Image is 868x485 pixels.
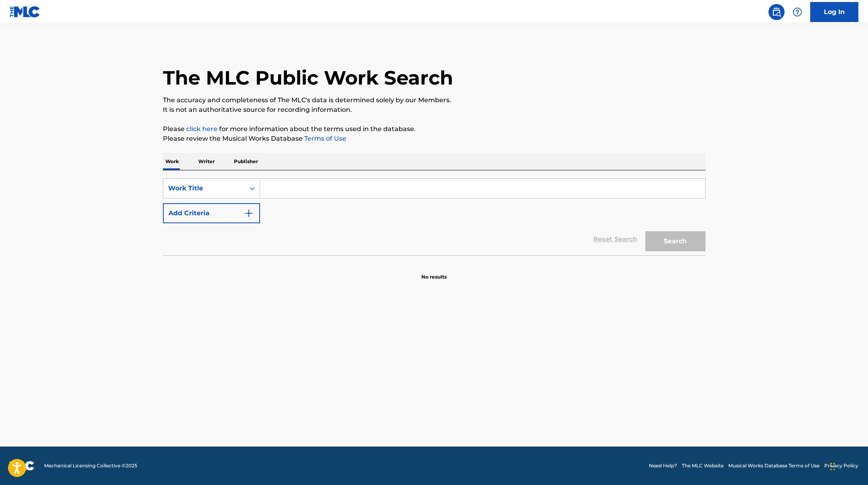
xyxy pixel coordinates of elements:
a: The MLC Website [682,462,724,469]
button: Add Criteria [163,203,260,223]
p: No results [421,264,447,281]
div: Help [789,4,805,20]
a: click here [186,125,218,133]
img: MLC Logo [10,6,41,18]
a: Terms of Use [303,135,346,142]
img: search [772,7,781,17]
form: Search Form [163,178,705,255]
p: Writer [196,153,217,170]
a: Public Search [768,4,785,20]
img: 9d2ae6d4665cec9f34b9.svg [244,208,254,218]
a: Need Help? [649,462,677,469]
a: Log In [810,2,858,22]
p: Please review the Musical Works Database [163,134,705,143]
span: Mechanical Licensing Collective © 2025 [44,462,137,469]
img: logo [10,461,35,471]
h1: The MLC Public Work Search [163,66,453,90]
p: It is not an authoritative source for recording information. [163,105,705,115]
p: Work [163,153,181,170]
iframe: Chat Widget [828,447,868,485]
img: help [793,7,802,17]
a: Musical Works Database Terms of Use [728,462,819,469]
div: Work Title [168,184,240,193]
p: Publisher [232,153,260,170]
a: Privacy Policy [824,462,858,469]
p: The accuracy and completeness of The MLC's data is determined solely by our Members. [163,95,705,105]
p: Please for more information about the terms used in the database. [163,124,705,134]
div: Drag [830,455,835,479]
